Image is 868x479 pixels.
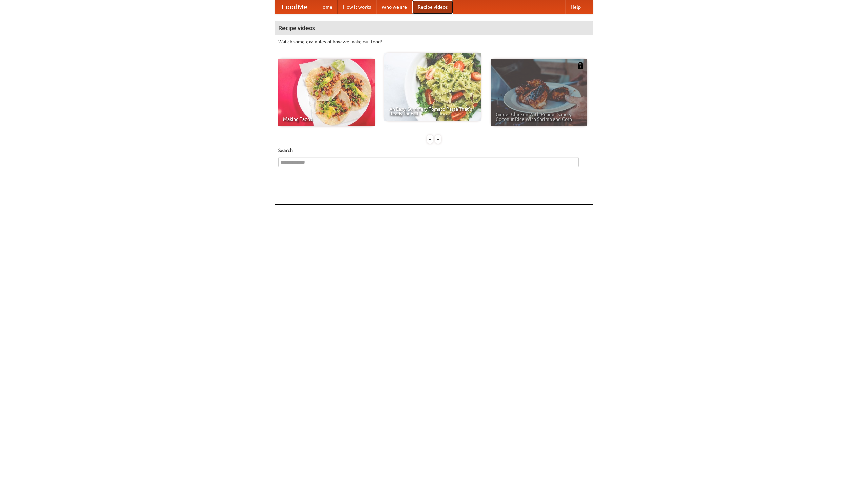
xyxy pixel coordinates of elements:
a: FoodMe [275,0,314,14]
a: Making Tacos [278,59,375,126]
a: Recipe videos [412,0,453,14]
span: Making Tacos [283,117,370,122]
div: » [435,135,441,144]
a: Who we are [376,0,412,14]
img: 483408.png [577,62,584,69]
a: How it works [338,0,376,14]
h4: Recipe videos [275,21,593,35]
a: Home [314,0,338,14]
span: An Easy, Summery Tomato Pasta That's Ready for Fall [389,107,476,116]
div: « [427,135,433,144]
a: An Easy, Summery Tomato Pasta That's Ready for Fall [384,53,481,121]
h5: Search [278,147,590,154]
p: Watch some examples of how we make our food! [278,38,590,45]
a: Help [565,0,586,14]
